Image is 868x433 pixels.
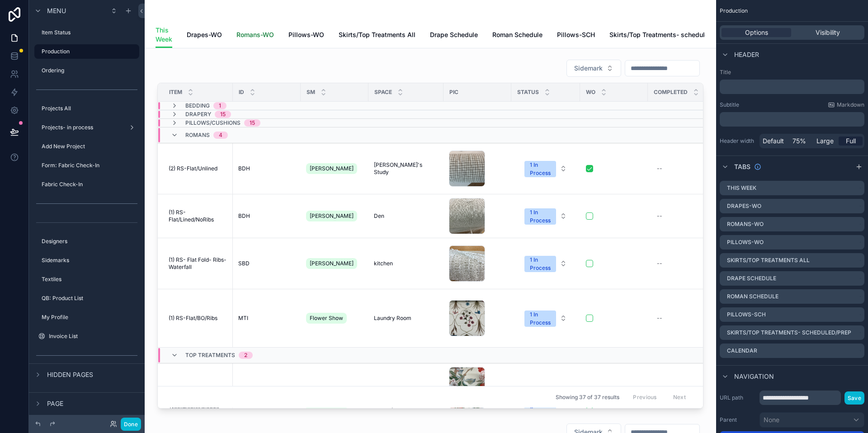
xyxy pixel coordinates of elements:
a: Textiles [34,272,139,287]
span: SM [307,89,315,96]
label: Skirts/Top Treatments All [727,257,810,264]
span: Hidden pages [47,370,93,379]
span: Skirts/Top Treatments All [339,30,415,39]
span: Drape Schedule [430,30,478,39]
div: 2 [244,352,247,359]
label: Invoice List [49,333,137,340]
div: scrollable content [720,80,864,94]
span: Navigation [734,372,774,381]
span: Menu [47,6,66,15]
span: Romans-WO [236,30,274,39]
label: Projects All [42,105,137,112]
span: Default [763,136,784,146]
a: Drapes-WO [187,27,222,45]
span: Production [720,7,748,14]
span: Drapery [185,111,211,118]
label: Header width [720,137,756,145]
a: Add New Project [34,139,139,154]
label: Production [42,48,134,55]
span: Roman Schedule [492,30,542,39]
span: Drapes-WO [187,30,222,39]
span: WO [586,89,595,96]
label: Skirts/Top Treatments- scheduled/prep [727,329,851,336]
span: Pillows-WO [288,30,324,39]
span: Romans [185,132,210,139]
label: Title [720,69,864,76]
label: Calendar [727,347,757,354]
a: Pillows-WO [288,27,324,45]
label: Romans-WO [727,221,764,228]
label: Designers [42,238,137,245]
label: Sidemarks [42,257,137,264]
a: Form: Fabric Check-In [34,158,139,173]
a: Invoice List [34,329,139,344]
span: Showing 37 of 37 results [556,394,619,401]
span: (1) RS-Flat/Lined/NoRibs [169,209,227,223]
div: scrollable content [720,112,864,127]
button: Save [844,391,864,405]
label: Fabric Check-In [42,181,137,188]
div: 4 [219,132,222,139]
label: Projects- in process [42,124,125,131]
label: URL path [720,394,756,401]
a: Markdown [828,101,864,108]
label: Pillows-WO [727,239,764,246]
label: This Week [727,184,756,192]
label: Add New Project [42,143,137,150]
a: Projects- in process [34,120,139,135]
span: Top Treatments [185,352,235,359]
span: Skirts/Top Treatments- scheduled/prep [609,30,729,39]
span: Space [374,89,392,96]
label: Textiles [42,276,137,283]
span: Options [745,28,768,37]
a: Item Status [34,25,139,40]
a: Sidemarks [34,253,139,268]
a: Fabric Check-In [34,177,139,192]
a: Ordering [34,63,139,78]
a: QB: Product List [34,291,139,306]
span: (2) RS-Flat/Unlined [169,165,217,172]
span: Item [169,89,182,96]
span: Bedding [185,102,210,109]
label: My Profile [42,314,137,321]
span: None [764,415,779,424]
div: 15 [220,111,226,118]
button: Done [121,418,141,431]
a: Romans-WO [236,27,274,45]
div: 15 [250,119,255,127]
label: Item Status [42,29,137,36]
span: Completed [654,89,688,96]
a: Designers [34,234,139,249]
span: This Week [156,26,172,44]
label: Ordering [42,67,137,74]
label: QB: Product List [42,295,137,302]
button: None [759,412,864,428]
span: (1) RS-Flat/BO/Ribs [169,315,217,322]
span: (1) RS- Flat Fold- Ribs-Waterfall [169,256,227,271]
span: Visibility [816,28,840,37]
span: Page [47,399,63,408]
label: Parent [720,416,756,424]
label: Roman Schedule [727,293,778,300]
a: My Profile [34,310,139,325]
span: Pillows-SCH [557,30,595,39]
a: Projects All [34,101,139,116]
span: Header [734,50,759,59]
span: Status [517,89,539,96]
a: Production [34,44,139,59]
span: Markdown [837,101,864,108]
span: Tabs [734,162,750,171]
a: Drape Schedule [430,27,478,45]
a: Skirts/Top Treatments All [339,27,415,45]
span: Full [846,136,856,146]
span: Large [816,136,834,146]
span: ID [239,89,244,96]
div: 1 [219,102,221,109]
a: Pillows-SCH [557,27,595,45]
label: Drapes-WO [727,202,761,210]
span: Pillows/Cushions [185,119,241,127]
a: Skirts/Top Treatments- scheduled/prep [609,27,729,45]
a: Roman Schedule [492,27,542,45]
label: Drape Schedule [727,275,776,282]
span: 75% [793,136,806,146]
